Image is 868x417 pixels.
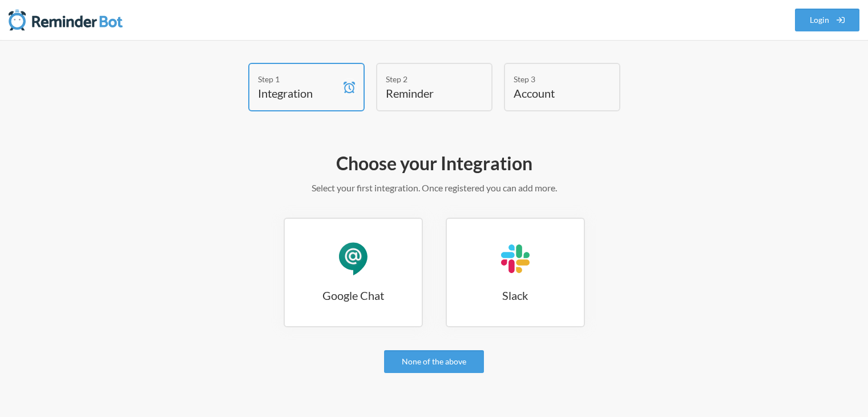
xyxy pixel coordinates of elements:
[258,73,338,85] div: Step 1
[795,9,860,31] a: Login
[285,287,422,303] h3: Google Chat
[9,9,123,31] img: Reminder Bot
[386,85,466,101] h4: Reminder
[386,73,466,85] div: Step 2
[514,85,594,101] h4: Account
[514,73,594,85] div: Step 3
[447,287,584,303] h3: Slack
[384,350,484,373] a: None of the above
[103,151,765,175] h2: Choose your Integration
[258,85,338,101] h4: Integration
[103,181,765,195] p: Select your first integration. Once registered you can add more.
